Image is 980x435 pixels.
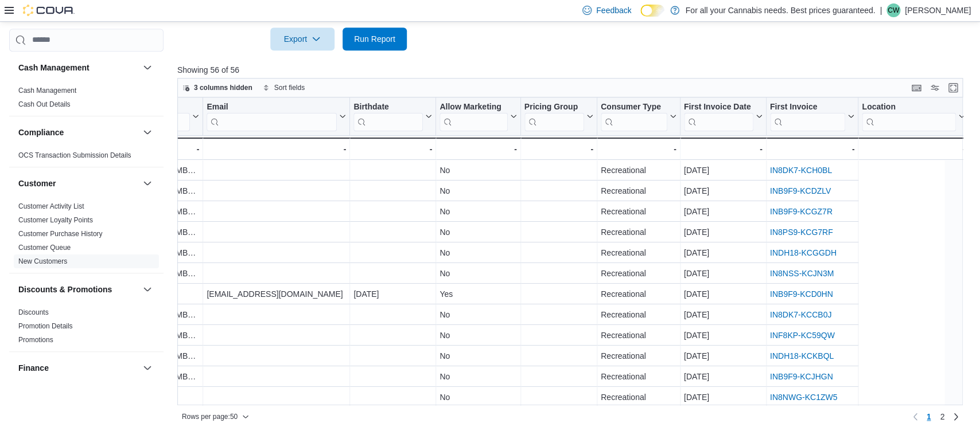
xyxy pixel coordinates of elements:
[440,225,516,239] div: No
[18,244,71,252] a: Customer Queue
[353,102,423,113] div: Birthdate
[683,308,762,322] div: [DATE]
[769,393,837,402] a: IN8NWG-KC1ZW5
[9,84,164,116] div: Cash Management
[18,243,71,252] span: Customer Queue
[353,102,423,131] div: Birthdate
[908,410,922,424] button: Previous page
[18,257,67,265] a: New Customers
[343,28,407,50] button: Run Report
[178,81,257,95] button: 3 columns hidden
[601,102,667,131] div: Consumer Type
[129,142,199,156] div: -
[129,246,199,260] div: [PHONE_NUMBER]
[129,267,199,280] div: [PHONE_NUMBER]
[9,199,164,273] div: Customer
[18,362,49,374] h3: Finance
[601,287,676,301] div: Recreational
[440,328,516,342] div: No
[886,3,900,17] div: Chris Wood
[207,142,346,156] div: -
[141,61,154,75] button: Cash Management
[129,225,199,239] div: [PHONE_NUMBER]
[207,102,346,131] button: Email
[440,370,516,383] div: No
[129,370,199,383] div: [PHONE_NUMBER]
[18,216,93,224] a: Customer Loyalty Points
[129,184,199,198] div: [PHONE_NUMBER]
[194,83,252,92] span: 3 columns hidden
[640,5,664,17] input: Dark Mode
[862,102,956,131] div: Location
[683,287,762,301] div: [DATE]
[18,178,138,189] button: Customer
[683,102,762,131] button: First Invoice Date
[524,102,584,113] div: Pricing Group
[440,349,516,363] div: No
[440,184,516,198] div: No
[769,372,833,381] a: INB9F9-KCJHGN
[769,310,831,319] a: IN8DK7-KCCB0J
[601,102,667,113] div: Consumer Type
[601,246,676,260] div: Recreational
[683,390,762,404] div: [DATE]
[862,102,956,113] div: Location
[354,33,395,45] span: Run Report
[683,163,762,177] div: [DATE]
[769,331,834,340] a: INF8KP-KC59QW
[353,102,432,131] button: Birthdate
[18,284,138,295] button: Discounts & Promotions
[769,102,845,131] div: First Invoice URL
[18,230,103,238] a: Customer Purchase History
[129,205,199,218] div: [PHONE_NUMBER]
[769,351,833,360] a: INDH18-KCKBQL
[769,248,836,257] a: INDH18-KCGGDH
[683,246,762,260] div: [DATE]
[177,64,971,76] p: Showing 56 of 56
[207,287,346,301] div: [EMAIL_ADDRESS][DOMAIN_NAME]
[440,205,516,218] div: No
[769,207,832,216] a: INB9F9-KCGZ7R
[141,361,154,375] button: Finance
[769,186,830,195] a: INB9F9-KCDZLV
[940,411,944,422] span: 2
[935,407,949,426] a: Page 2 of 2
[129,163,199,177] div: [PHONE_NUMBER]
[769,269,833,278] a: IN8NSS-KCJN3M
[18,308,49,317] span: Discounts
[524,102,584,131] div: Pricing Group
[440,390,516,404] div: No
[129,390,199,404] div: 823-6422
[274,83,305,92] span: Sort fields
[524,142,593,156] div: -
[18,215,93,225] span: Customer Loyalty Points
[440,142,516,156] div: -
[601,267,676,280] div: Recreational
[601,225,676,239] div: Recreational
[177,410,254,424] button: Rows per page:50
[18,100,71,108] a: Cash Out Details
[683,225,762,239] div: [DATE]
[129,287,199,301] div: 2265053776
[18,336,53,344] a: Promotions
[18,62,90,73] h3: Cash Management
[601,349,676,363] div: Recreational
[769,142,854,156] div: -
[18,362,138,374] button: Finance
[258,81,309,95] button: Sort fields
[18,322,73,331] span: Promotion Details
[601,163,676,177] div: Recreational
[601,142,676,156] div: -
[23,5,75,16] img: Cova
[922,407,950,426] ul: Pagination for preceding grid
[270,28,335,50] button: Export
[946,81,960,95] button: Enter fullscreen
[207,102,337,113] div: Email
[769,289,833,299] a: INB9F9-KCD0HN
[949,410,963,424] a: Next page
[601,205,676,218] div: Recreational
[908,407,963,426] nav: Pagination for preceding grid
[18,62,138,73] button: Cash Management
[18,335,53,344] span: Promotions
